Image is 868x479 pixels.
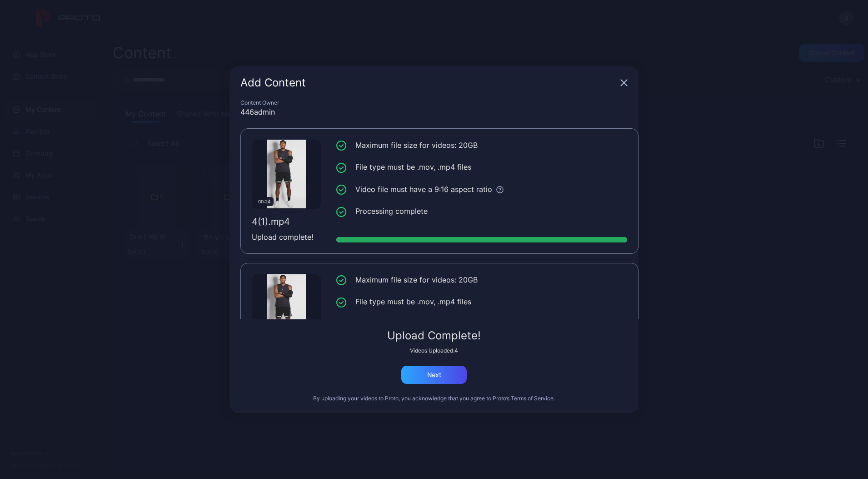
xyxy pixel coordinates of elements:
[336,296,627,308] li: File type must be .mov, .mp4 files
[336,274,627,286] li: Maximum file size for videos: 20GB
[336,184,627,195] li: Video file must have a 9:16 aspect ratio
[240,330,628,341] div: Upload Complete!
[240,99,628,106] div: Content Owner
[240,395,628,402] div: By uploading your videos to Proto, you acknowledge that you agree to Proto’s .
[336,161,627,173] li: File type must be .mov, .mp4 files
[336,318,627,330] li: Video file must have a 9:16 aspect ratio
[511,395,554,402] button: Terms of Service
[336,140,627,151] li: Maximum file size for videos: 20GB
[252,216,321,227] div: 4(1).mp4
[401,366,467,384] button: Next
[336,206,627,217] li: Processing complete
[254,197,274,206] div: 00:24
[240,77,617,88] div: Add Content
[240,347,628,354] div: Videos Uploaded: 4
[240,106,628,117] div: 446admin
[252,232,321,242] div: Upload complete!
[427,371,441,378] div: Next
